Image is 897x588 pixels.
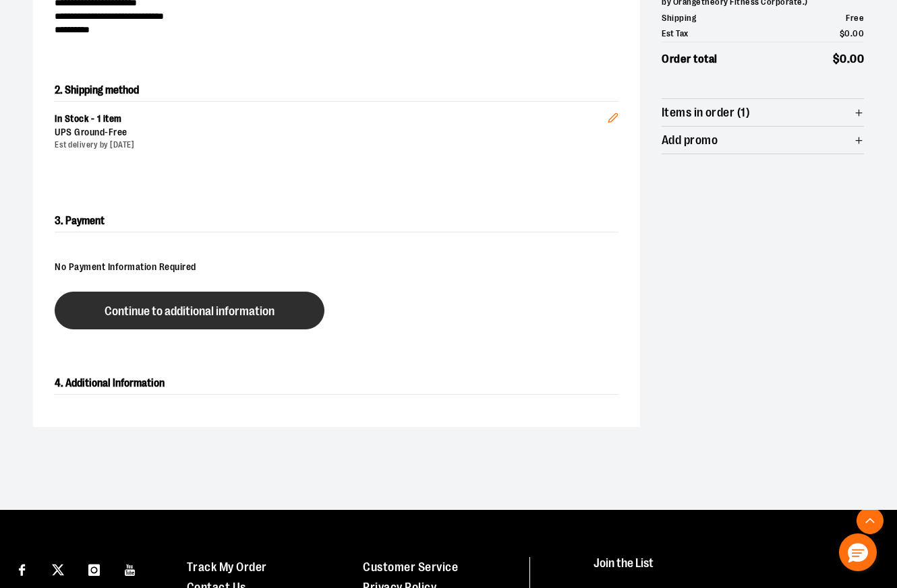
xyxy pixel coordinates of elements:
button: Add promo [662,127,864,154]
span: 00 [850,53,864,65]
a: Visit our X page [47,557,70,581]
a: Customer Service [363,560,458,574]
button: Edit [597,91,629,138]
button: Continue to additional information [55,292,324,329]
span: . [850,28,853,38]
span: 0 [840,53,847,65]
button: Items in order (1) [662,99,864,126]
h2: 4. Additional Information [55,372,618,395]
span: Continue to additional information [105,305,274,318]
h4: Join the List [594,557,872,582]
span: 0 [844,28,850,38]
a: Visit our Facebook page [10,557,34,581]
div: Est delivery by [DATE] [55,139,608,151]
span: Free [846,13,864,23]
span: Order total [662,51,718,68]
button: Back To Top [857,507,884,534]
span: $ [833,53,840,65]
img: Twitter [52,564,64,576]
h2: 2. Shipping method [55,79,618,101]
div: UPS Ground - [55,126,608,139]
h2: 3. Payment [55,210,618,232]
span: Est Tax [662,27,689,40]
a: Visit our Instagram page [82,557,106,581]
div: In Stock - 1 item [55,112,608,126]
span: $ [840,28,845,38]
div: No Payment Information Required [55,254,618,281]
a: Visit our Youtube page [119,557,142,581]
span: Items in order (1) [662,106,750,119]
span: Free [109,127,127,137]
span: 00 [852,28,864,38]
a: Track My Order [187,560,267,574]
button: Hello, have a question? Let’s chat. [839,533,877,571]
span: . [847,53,850,65]
span: Add promo [662,134,718,147]
span: Shipping [662,11,696,25]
